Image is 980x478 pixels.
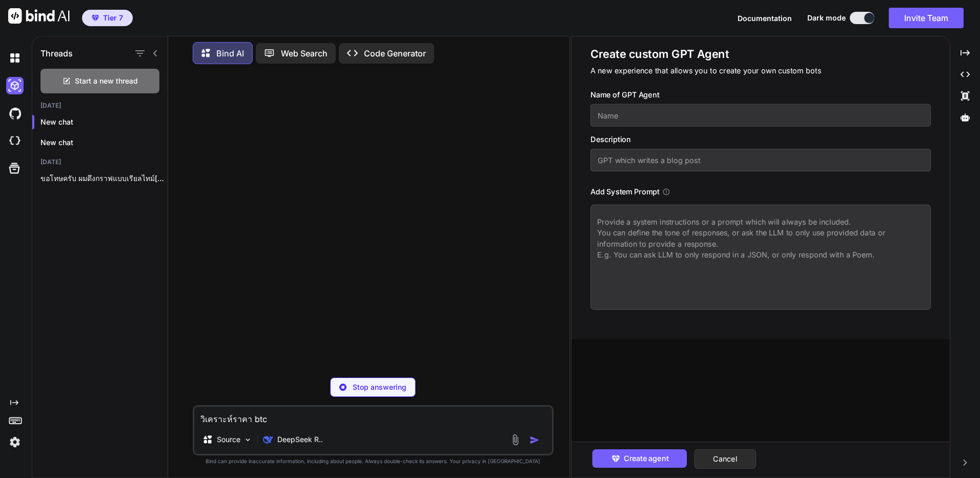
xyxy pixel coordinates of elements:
p: Source [217,434,240,445]
h2: [DATE] [32,158,168,166]
p: New chat [40,137,168,148]
button: Documentation [738,13,792,24]
p: A new experience that allows you to create your own custom bots [590,65,931,76]
img: DeepSeek R1 (671B-Full) [263,434,273,445]
img: icon [529,435,540,445]
p: Code Generator [364,47,426,59]
img: settings [6,433,24,451]
button: Create agent [593,449,687,468]
h1: Create custom GPT Agent [590,47,931,62]
p: New chat [40,117,168,127]
img: Bind AI [8,8,70,24]
img: darkAi-studio [6,77,24,94]
p: DeepSeek R.. [277,434,323,445]
p: Web Search [281,47,328,59]
span: Dark mode [807,13,846,23]
span: Start a new thread [75,76,138,86]
h3: Name of GPT Agent [590,89,931,101]
span: Create agent [624,453,668,464]
button: premiumTier 7 [82,10,133,26]
img: darkChat [6,49,24,67]
img: cloudideIcon [6,132,24,150]
input: GPT which writes a blog post [590,149,931,171]
h1: Threads [40,47,73,59]
h3: Description [590,134,931,145]
button: Invite Team [889,8,964,28]
h2: [DATE] [32,102,168,110]
h3: Add System Prompt [590,186,660,197]
input: Name [590,104,931,127]
p: ขอโทษครับ ผมดึงกราฟแบบเรียลไทม์[PERSON_NAME]จากที่นี่ แต่ช่วยได้หลายอย่าง — บอกวิธี[PERSON_NAME]ต... [40,173,168,184]
img: Pick Models [243,435,252,444]
img: githubDark [6,105,24,122]
img: premium [92,15,99,21]
img: attachment [509,434,521,446]
span: Documentation [738,14,792,23]
p: Bind AI [216,47,244,59]
span: Tier 7 [103,13,123,23]
p: Bind can provide inaccurate information, including about people. Always double-check its answers.... [193,457,554,465]
button: Cancel [694,449,756,469]
p: Stop answering [353,382,406,392]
